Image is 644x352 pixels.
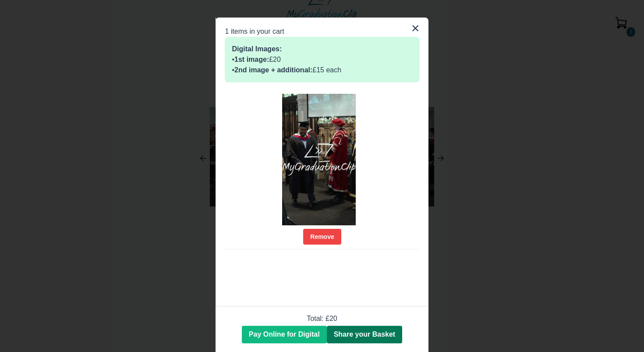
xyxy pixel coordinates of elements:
span: 1st image: [234,56,269,63]
h3: Total: £20 [223,313,421,324]
button: Pay Online for Digital [242,326,327,343]
button: × [411,18,420,39]
span: Digital Images: [232,45,282,53]
span: Share your Basket [334,331,396,338]
p: • £20 • £15 each [232,44,412,75]
span: 2nd image + additional: [234,66,312,74]
img: 577360.0-6D355C0C-A01A-493B-844C-1CEA2C3E74B3.jpeg [282,94,356,225]
span: Pay Online for Digital [249,331,320,338]
button: Remove [303,229,341,245]
button: Share your Basket [327,326,403,343]
h2: 1 items in your cart [225,26,419,37]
